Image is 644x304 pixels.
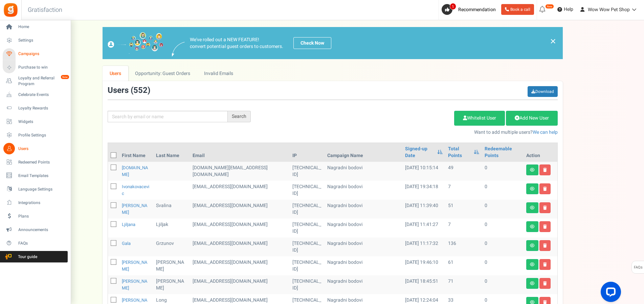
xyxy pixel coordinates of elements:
a: [PERSON_NAME] [122,202,148,216]
span: Announcements [18,227,66,233]
i: View details [530,281,535,285]
td: [PERSON_NAME] [153,256,190,275]
td: [PERSON_NAME] [153,275,190,294]
a: Language Settings [3,183,68,195]
a: Celebrate Events [3,89,68,100]
img: images [108,32,163,54]
span: Tour guide [3,254,50,260]
a: Email Templates [3,170,68,181]
td: [EMAIL_ADDRESS][DOMAIN_NAME] [190,237,290,256]
a: FAQs [3,237,68,249]
i: Delete user [543,262,547,267]
td: Svalina [153,200,190,219]
td: [DATE] 10:15:14 [402,162,445,181]
i: View details [530,262,535,267]
span: Recommendation [458,6,496,13]
a: Widgets [3,116,68,127]
i: Delete user [543,206,547,210]
span: Celebrate Events [18,92,66,98]
span: Email Templates [18,173,66,179]
td: [TECHNICAL_ID] [290,162,325,181]
a: Purchase to win [3,62,68,73]
i: View details [530,168,535,172]
td: customer [190,181,290,200]
span: Language Settings [18,186,66,192]
a: ivonakovacevic [122,183,149,197]
i: View details [530,206,535,210]
th: Last Name [153,143,190,162]
td: [TECHNICAL_ID] [290,181,325,200]
i: View details [530,187,535,191]
td: [DATE] 11:17:32 [402,237,445,256]
a: Home [3,21,68,33]
td: [TECHNICAL_ID] [290,200,325,219]
a: [DOMAIN_NAME] [122,164,148,178]
td: 136 [445,237,482,256]
td: 0 [482,219,524,237]
a: Book a call [501,4,534,15]
td: [TECHNICAL_ID] [290,219,325,237]
td: [TECHNICAL_ID] [290,237,325,256]
div: Search [228,111,251,122]
p: Want to add multiple users? [261,129,558,136]
a: Help [555,4,576,15]
td: [TECHNICAL_ID] [290,275,325,294]
a: [PERSON_NAME] [122,259,148,272]
a: Check Now [293,37,331,49]
a: Download [528,86,558,97]
td: ljiljak [153,219,190,237]
td: 51 [445,200,482,219]
td: Nagradni bodovi [325,237,402,256]
td: 61 [445,256,482,275]
a: Settings [3,35,68,46]
span: Purchase to win [18,65,66,70]
a: Opportunity: Guest Orders [128,66,197,81]
a: Campaigns [3,48,68,60]
a: [PERSON_NAME] [122,278,148,291]
td: [DATE] 18:45:51 [402,275,445,294]
td: 0 [482,256,524,275]
span: 1 [450,3,456,10]
td: [EMAIL_ADDRESS][DOMAIN_NAME] [190,256,290,275]
td: 49 [445,162,482,181]
span: Settings [18,37,66,43]
td: 0 [482,275,524,294]
a: Invalid Emails [197,66,240,81]
em: New [545,4,554,9]
h3: Users ( ) [108,86,150,95]
span: Loyalty Rewards [18,105,66,111]
span: Wow Wow Pet Shop [588,6,630,13]
i: View details [530,225,535,229]
i: Delete user [543,281,547,285]
span: Help [562,6,573,13]
a: 1 Recommendation [442,4,498,15]
a: Redeemable Points [485,146,521,159]
a: Total Points [448,146,470,159]
span: FAQs [18,240,66,246]
td: [DATE] 11:41:27 [402,219,445,237]
span: Integrations [18,200,66,206]
th: Campaign Name [325,143,402,162]
span: Widgets [18,119,66,125]
h3: Gratisfaction [20,3,70,17]
td: Nagradni bodovi [325,219,402,237]
a: Users [103,66,128,81]
th: Action [524,143,557,162]
td: [EMAIL_ADDRESS][DOMAIN_NAME] [190,200,290,219]
span: 552 [133,84,148,96]
td: Nagradni bodovi [325,275,402,294]
span: FAQs [634,261,643,274]
span: Loyalty and Referral Program [18,75,68,87]
td: 71 [445,275,482,294]
td: Nagradni bodovi [325,200,402,219]
em: New [61,75,69,79]
span: Plans [18,213,66,219]
i: Delete user [543,187,547,191]
td: Nagradni bodovi [325,256,402,275]
a: Whitelist User [454,111,505,126]
td: Grzunov [153,237,190,256]
th: IP [290,143,325,162]
a: Add New User [506,111,558,126]
td: [DOMAIN_NAME][EMAIL_ADDRESS][DOMAIN_NAME] [190,162,290,181]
